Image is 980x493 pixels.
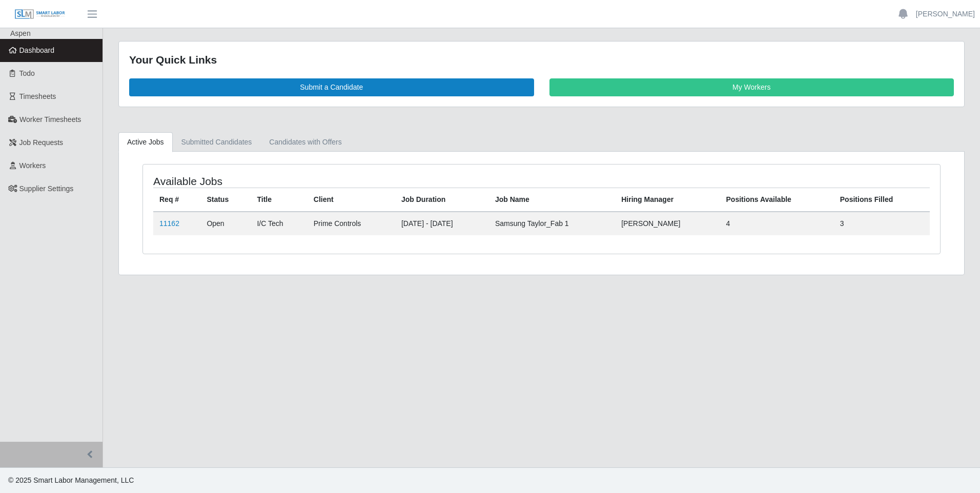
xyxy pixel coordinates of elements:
[19,115,81,124] span: Worker Timesheets
[19,184,74,193] span: Supplier Settings
[200,212,251,235] td: Open
[260,132,350,152] a: Candidates with Offers
[159,219,179,228] a: 11162
[19,69,35,77] span: Todo
[19,138,64,147] span: Job Requests
[720,188,834,212] th: Positions Available
[489,212,615,235] td: Samsung Taylor_Fab 1
[916,9,975,19] a: [PERSON_NAME]
[19,92,56,100] span: Timesheets
[153,175,468,188] h4: Available Jobs
[153,188,200,212] th: Req #
[834,212,930,235] td: 3
[615,212,720,235] td: [PERSON_NAME]
[19,161,46,170] span: Workers
[129,52,954,68] div: Your Quick Links
[834,188,930,212] th: Positions Filled
[19,46,55,54] span: Dashboard
[10,29,31,37] span: Aspen
[308,212,395,235] td: Prime Controls
[720,212,834,235] td: 4
[489,188,615,212] th: Job Name
[549,78,954,96] a: My Workers
[615,188,720,212] th: Hiring Manager
[395,188,489,212] th: Job Duration
[14,9,66,20] img: SLM Logo
[129,78,534,96] a: Submit a Candidate
[395,212,489,235] td: [DATE] - [DATE]
[118,132,173,152] a: Active Jobs
[8,476,134,484] span: © 2025 Smart Labor Management, LLC
[251,188,307,212] th: Title
[251,212,307,235] td: I/C Tech
[200,188,251,212] th: Status
[308,188,395,212] th: Client
[173,132,261,152] a: Submitted Candidates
